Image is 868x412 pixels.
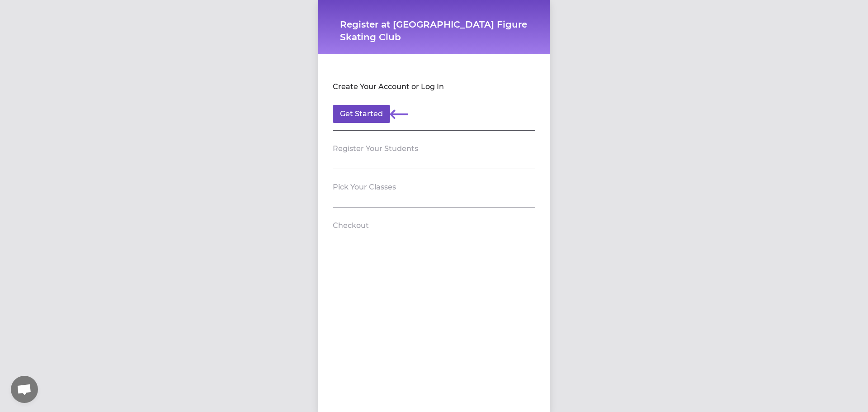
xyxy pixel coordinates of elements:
h2: Pick Your Classes [333,182,396,193]
h1: Register at [GEOGRAPHIC_DATA] Figure Skating Club [340,18,528,43]
button: Get Started [333,105,390,123]
h2: Checkout [333,220,369,231]
h2: Register Your Students [333,143,418,154]
a: Open chat [11,376,38,403]
h2: Create Your Account or Log In [333,81,444,92]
